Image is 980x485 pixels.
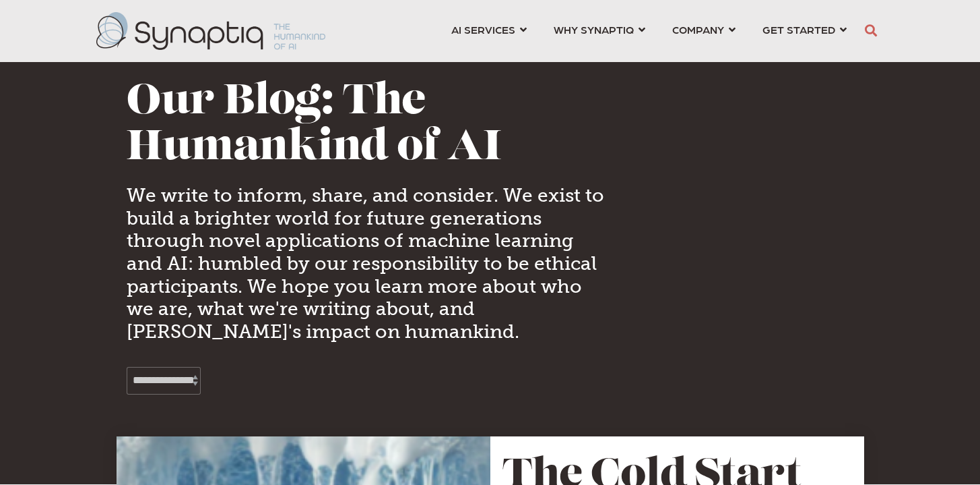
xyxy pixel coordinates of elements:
h1: Our Blog: The Humankind of AI [127,80,605,172]
a: COMPANY [672,17,736,42]
span: GET STARTED [762,20,835,38]
img: synaptiq logo-2 [96,12,325,50]
a: AI SERVICES [451,17,527,42]
a: WHY SYNAPTIQ [554,17,645,42]
span: WHY SYNAPTIQ [554,20,634,38]
nav: menu [438,7,860,55]
h4: We write to inform, share, and consider. We exist to build a brighter world for future generation... [127,184,605,343]
span: COMPANY [672,20,724,38]
span: AI SERVICES [451,20,515,38]
a: GET STARTED [762,17,847,42]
